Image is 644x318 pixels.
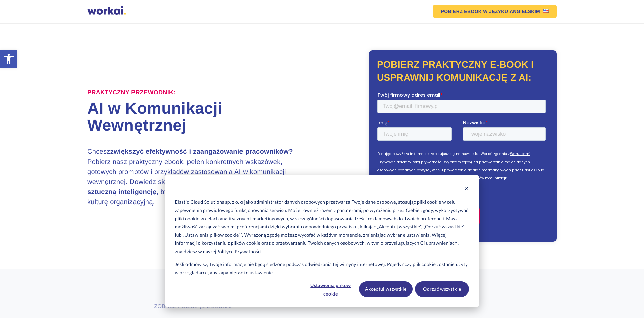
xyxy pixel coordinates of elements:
a: Polityce Prywatności. [216,247,263,256]
a: POBIERZ EBOOKW JĘZYKU ANGIELSKIMUS flag [433,5,557,18]
h1: AI w Komunikacji Wewnętrznej [87,100,322,134]
p: Elastic Cloud Solutions sp. z o. o jako administrator danych osobowych przetwarza Twoje dane osob... [175,198,469,256]
p: Jeśli odmówisz, Twoje informacje nie będą śledzone podczas odwiedzania tej witryny internetowej. ... [175,260,469,277]
div: Cookie banner [165,175,479,307]
button: Akceptuj wszystkie [359,281,413,297]
button: Ustawienia plików cookie [305,281,357,297]
iframe: Form 1 [377,92,548,229]
img: US flag [543,9,549,13]
h3: Chcesz Pobierz nasz praktyczny ebook, pełen konkretnych wskazówek, gotowych promptów i przykładów... [87,147,299,207]
strong: zwiększyć efektywność i zaangażowanie pracowników? [110,148,293,155]
button: Odrzuć wszystkie [415,281,469,297]
button: Dismiss cookie banner [464,185,469,193]
em: POBIERZ EBOOK [441,9,482,14]
h2: Pobierz praktyczny e-book i usprawnij komunikację z AI: [377,58,549,84]
p: ZOBACZ PODGLĄD EBOOKA: [87,303,299,311]
label: Praktyczny przewodnik: [87,89,176,96]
